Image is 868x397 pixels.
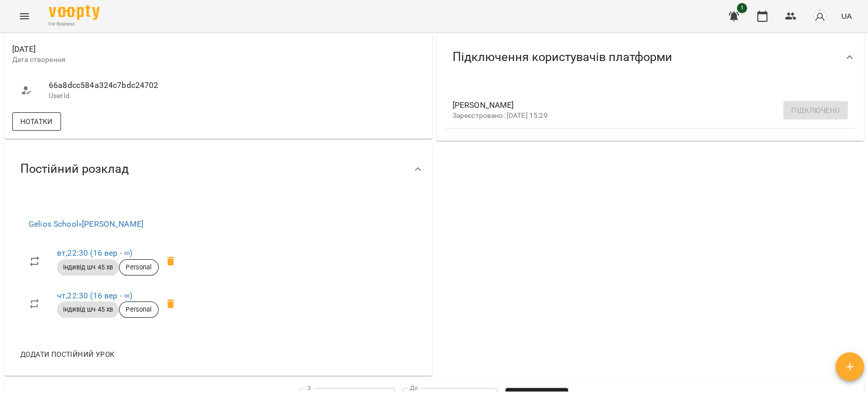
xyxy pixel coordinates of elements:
[119,305,158,314] span: Personal
[436,31,864,83] div: Підключення користувачів платформи
[20,161,129,177] span: Постійний розклад
[453,111,832,121] p: Зареєстровано: [DATE] 15:29
[813,9,827,23] img: avatar_s.png
[4,143,432,195] div: Постійний розклад
[20,115,53,128] span: Нотатки
[20,348,114,360] span: Додати постійний урок
[841,11,852,21] span: UA
[28,219,143,229] a: Gelios School»[PERSON_NAME]
[49,91,208,101] p: UserId
[49,21,100,27] span: For Business
[49,5,100,20] img: Voopty Logo
[57,248,132,258] a: вт,22:30 (16 вер - ∞)
[12,4,37,28] button: Menu
[12,55,216,65] p: Дата створення
[57,291,132,300] a: чт,22:30 (16 вер - ∞)
[16,345,118,363] button: Додати постійний урок
[49,79,208,91] span: 66a8dcc584a324c7bdc24702
[57,305,119,314] span: індивід шч 45 хв
[12,43,216,55] span: [DATE]
[159,292,183,316] span: Видалити приватний урок Бондарева Валерія чт 22:30 клієнта Єва Юдіна
[57,263,119,272] span: індивід шч 45 хв
[119,263,158,272] span: Personal
[737,3,747,13] span: 1
[837,7,856,25] button: UA
[12,112,61,131] button: Нотатки
[453,49,672,65] span: Підключення користувачів платформи
[159,249,183,273] span: Видалити приватний урок Бондарева Валерія вт 22:30 клієнта Єва Юдіна
[453,99,832,111] span: [PERSON_NAME]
